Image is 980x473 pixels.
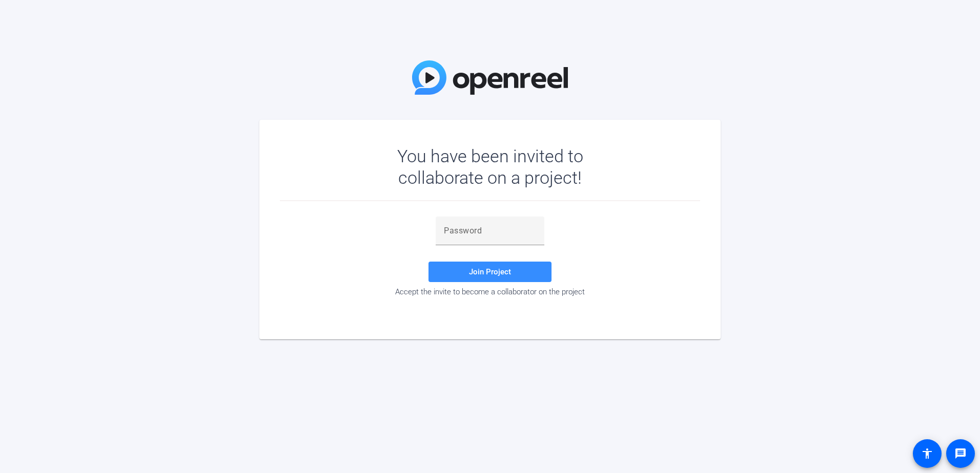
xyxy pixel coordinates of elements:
[954,447,967,460] mat-icon: message
[444,225,536,237] input: Password
[367,145,613,188] div: You have been invited to collaborate on a project!
[921,447,933,460] mat-icon: accessibility
[469,267,511,276] span: Join Project
[280,287,700,296] div: Accept the invite to become a collaborator on the project
[428,262,552,282] button: Join Project
[412,60,568,95] img: OpenReel Logo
